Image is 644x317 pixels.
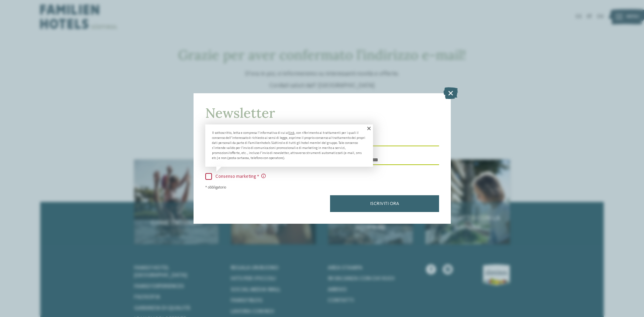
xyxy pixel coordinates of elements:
span: Newsletter [205,104,275,121]
a: link [289,131,294,135]
button: Iscriviti ora [330,195,439,212]
div: Il sottoscritto, letta e compresa l’informativa di cui al , con riferimento ai trattamenti per i ... [205,124,373,167]
span: * obbligatorio [205,186,226,190]
span: Iscriviti ora [370,201,399,206]
span: Consenso marketing [212,174,266,179]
